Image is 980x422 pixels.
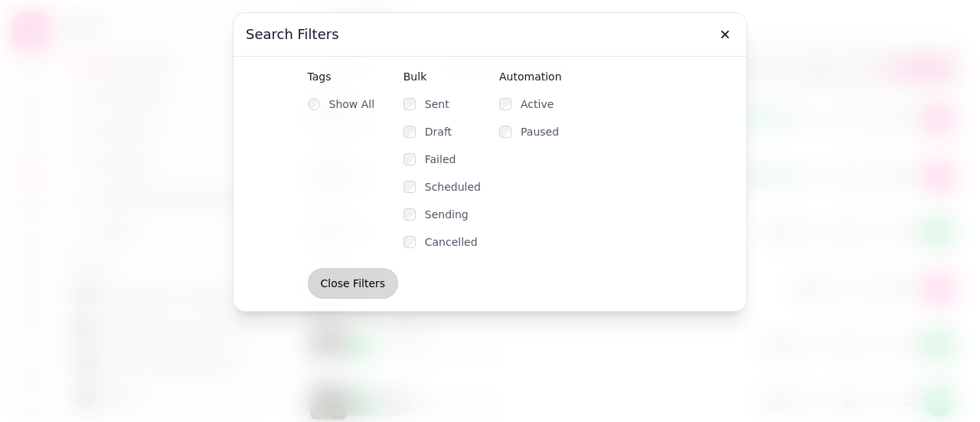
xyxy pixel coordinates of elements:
legend: Bulk [403,69,426,84]
label: Cancelled [425,234,481,250]
label: Active [521,97,577,112]
span: Close Filters [321,278,386,289]
label: Draft [425,124,481,139]
label: Sending [425,207,481,222]
legend: Automation [499,69,562,84]
label: Paused [521,124,577,139]
label: Failed [425,152,481,167]
label: Show All [329,97,385,112]
legend: Tags [308,69,332,84]
label: Sent [425,97,481,112]
label: Scheduled [425,179,481,195]
button: Close Filters [308,268,399,299]
h3: Search Filters [246,25,734,44]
